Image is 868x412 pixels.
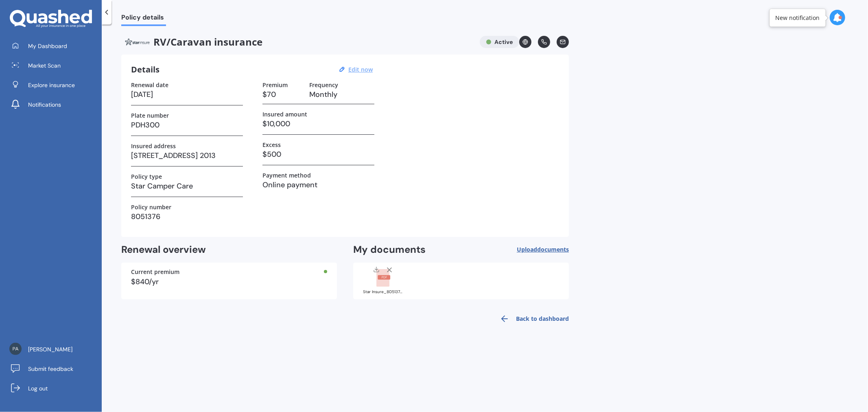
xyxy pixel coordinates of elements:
[495,309,569,329] a: Back to dashboard
[131,112,169,119] label: Plate number
[131,64,160,75] h3: Details
[131,81,168,88] label: Renewal date
[131,204,171,210] label: Policy number
[131,210,243,223] h3: 8051376
[517,246,569,253] span: Upload
[28,61,61,70] span: Market Scan
[537,245,569,253] span: documents
[131,149,243,162] h3: [STREET_ADDRESS] 2013
[131,180,243,192] h3: Star Camper Care
[131,278,327,285] div: $840/yr
[262,141,281,148] label: Excess
[121,243,337,256] h2: Renewal overview
[131,173,162,180] label: Policy type
[262,179,374,191] h3: Online payment
[131,142,176,149] label: Insured address
[6,57,102,74] a: Market Scan
[348,66,373,73] u: Edit now
[121,36,153,48] img: Star.webp
[121,13,166,24] span: Policy details
[6,38,102,54] a: My Dashboard
[262,148,374,160] h3: $500
[28,42,67,50] span: My Dashboard
[262,88,303,101] h3: $70
[353,243,426,256] h2: My documents
[6,96,102,113] a: Notifications
[28,384,48,392] span: Log out
[131,88,243,101] h3: [DATE]
[121,36,473,48] span: RV/Caravan insurance
[9,343,22,355] img: 3e7139966210d1da3403534583acb45b
[309,88,374,101] h3: Monthly
[6,380,102,397] a: Log out
[363,290,404,294] div: Star Insure_8051376.pdf
[28,101,61,109] span: Notifications
[262,118,374,130] h3: $10,000
[517,243,569,256] button: Uploaddocuments
[6,341,102,357] a: [PERSON_NAME]
[262,111,307,118] label: Insured amount
[6,361,102,377] a: Submit feedback
[309,81,338,88] label: Frequency
[28,345,72,353] span: [PERSON_NAME]
[6,77,102,93] a: Explore insurance
[262,81,288,88] label: Premium
[262,172,311,179] label: Payment method
[776,14,820,22] div: New notification
[131,119,243,131] h3: PDH300
[131,269,327,275] div: Current premium
[28,365,73,373] span: Submit feedback
[346,66,375,73] button: Edit now
[28,81,75,89] span: Explore insurance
